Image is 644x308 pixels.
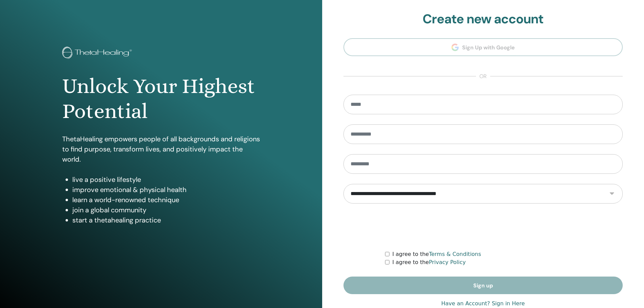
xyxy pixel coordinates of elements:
[392,258,466,266] label: I agree to the
[72,215,260,225] li: start a thetahealing practice
[72,174,260,185] li: live a positive lifestyle
[72,205,260,215] li: join a global community
[476,72,490,80] span: or
[72,195,260,205] li: learn a world-renowned technique
[72,185,260,195] li: improve emotional & physical health
[429,251,481,257] a: Terms & Conditions
[343,11,623,27] h2: Create new account
[392,250,481,258] label: I agree to the
[429,259,466,265] a: Privacy Policy
[62,134,260,164] p: ThetaHealing empowers people of all backgrounds and religions to find purpose, transform lives, a...
[441,300,525,308] a: Have an Account? Sign in Here
[432,214,534,240] iframe: reCAPTCHA
[62,74,260,124] h1: Unlock Your Highest Potential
